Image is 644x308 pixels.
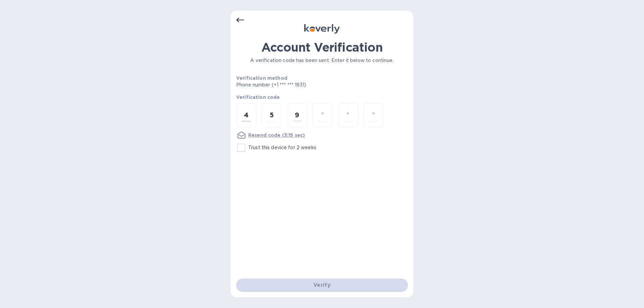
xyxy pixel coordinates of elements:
[236,94,408,101] p: Verification code
[236,75,287,81] b: Verification method
[248,144,316,151] p: Trust this device for 2 weeks
[236,81,358,88] p: Phone number (+1 *** *** 1931)
[236,40,408,54] h1: Account Verification
[248,132,305,138] u: Resend code (3:15 sec)
[236,57,408,64] p: A verification code has been sent. Enter it below to continue.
